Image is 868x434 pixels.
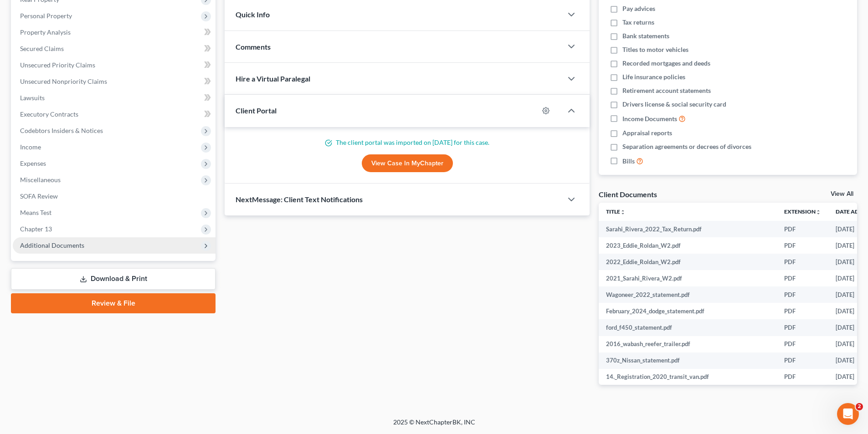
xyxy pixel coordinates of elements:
[599,189,657,199] div: Client Documents
[606,208,626,215] a: Titleunfold_more
[599,319,777,336] td: ford_f450_statement.pdf
[777,303,828,319] td: PDF
[620,209,626,215] i: unfold_more
[20,176,61,184] span: Miscellaneous
[816,209,821,215] i: unfold_more
[20,143,41,151] span: Income
[622,142,751,151] span: Separation agreements or decrees of divorces
[20,110,78,118] span: Executory Contracts
[599,254,777,270] td: 2022_Eddie_Roldan_W2.pdf
[837,403,859,425] iframe: Intercom live chat
[599,336,777,352] td: 2016_wabash_reefer_trailer.pdf
[20,127,103,134] span: Codebtors Insiders & Notices
[777,336,828,352] td: PDF
[777,286,828,303] td: PDF
[622,45,688,54] span: Titles to motor vehicles
[622,31,669,41] span: Bank statements
[20,225,52,233] span: Chapter 13
[831,191,853,197] a: View All
[777,254,828,270] td: PDF
[20,12,72,20] span: Personal Property
[622,157,635,166] span: Bills
[856,403,863,410] span: 2
[777,221,828,237] td: PDF
[20,28,71,36] span: Property Analysis
[13,41,216,57] a: Secured Claims
[599,352,777,369] td: 370z_Nissan_statement.pdf
[236,195,363,204] span: NextMessage: Client Text Notifications
[362,154,453,173] a: View Case in MyChapter
[20,61,95,69] span: Unsecured Priority Claims
[622,100,726,109] span: Drivers license & social security card
[11,268,216,290] a: Download & Print
[236,106,277,115] span: Client Portal
[13,73,216,90] a: Unsecured Nonpriority Claims
[236,74,310,83] span: Hire a Virtual Paralegal
[599,270,777,286] td: 2021_Sarahi_Rivera_W2.pdf
[20,94,45,102] span: Lawsuits
[13,106,216,123] a: Executory Contracts
[622,72,685,82] span: Life insurance policies
[20,45,64,52] span: Secured Claims
[777,352,828,369] td: PDF
[622,114,677,123] span: Income Documents
[236,138,579,147] p: The client portal was imported on [DATE] for this case.
[20,192,58,200] span: SOFA Review
[622,18,654,27] span: Tax returns
[13,57,216,73] a: Unsecured Priority Claims
[599,286,777,303] td: Wagoneer_2022_statement.pdf
[599,303,777,319] td: February_2024_dodge_statement.pdf
[622,86,711,95] span: Retirement account statements
[777,369,828,385] td: PDF
[13,24,216,41] a: Property Analysis
[13,90,216,106] a: Lawsuits
[20,159,46,167] span: Expenses
[777,237,828,254] td: PDF
[13,188,216,204] a: SOFA Review
[599,237,777,254] td: 2023_Eddie_Roldan_W2.pdf
[622,4,655,13] span: Pay advices
[20,241,84,249] span: Additional Documents
[20,77,107,85] span: Unsecured Nonpriority Claims
[11,293,216,313] a: Review & File
[175,418,694,434] div: 2025 © NextChapterBK, INC
[599,221,777,237] td: Sarahi_Rivera_2022_Tax_Return.pdf
[236,42,271,51] span: Comments
[20,209,51,216] span: Means Test
[777,270,828,286] td: PDF
[599,369,777,385] td: 14._Registration_2020_transit_van.pdf
[622,128,672,138] span: Appraisal reports
[236,10,270,19] span: Quick Info
[777,319,828,336] td: PDF
[784,208,821,215] a: Extensionunfold_more
[622,59,710,68] span: Recorded mortgages and deeds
